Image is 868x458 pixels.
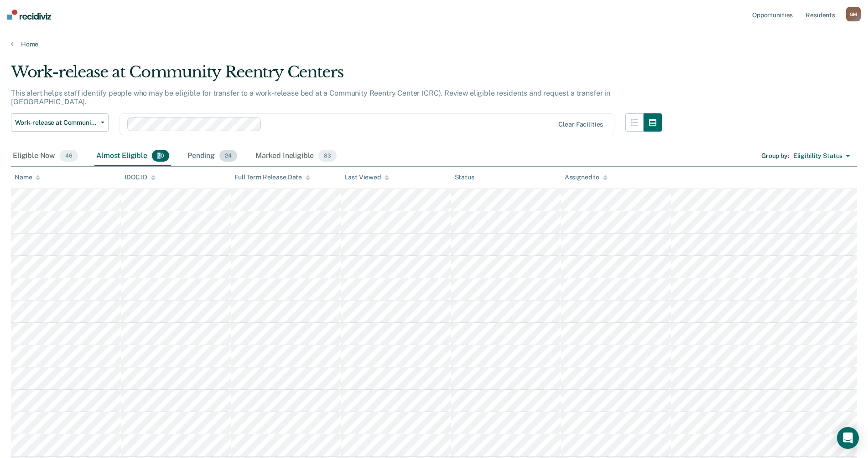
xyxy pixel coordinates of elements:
div: Eligible Now46 [11,146,80,166]
span: 70 [152,150,169,162]
div: Work-release at Community Reentry Centers [11,63,662,89]
button: GM [846,7,861,21]
button: Eligibility Status [789,149,854,163]
div: G M [846,7,861,21]
div: Pending24 [186,146,239,166]
div: IDOC ID [125,173,156,181]
span: 83 [318,150,337,162]
div: Marked Ineligible83 [254,146,338,166]
div: Full Term Release Date [234,173,310,181]
div: Name [15,173,40,181]
button: Work-release at Community Reentry Centers [11,113,109,132]
div: Eligibility Status [793,152,842,160]
span: Work-release at Community Reentry Centers [15,119,97,127]
img: Recidiviz [7,10,51,20]
div: Open Intercom Messenger [837,427,859,449]
a: Home [11,40,857,48]
span: 46 [60,150,78,162]
div: Group by : [761,152,789,160]
span: 24 [219,150,237,162]
div: Clear facilities [558,121,603,128]
p: This alert helps staff identify people who may be eligible for transfer to a work-release bed at ... [11,89,610,106]
div: Last Viewed [344,173,389,181]
div: Assigned to [565,173,608,181]
div: Status [455,173,474,181]
div: Almost Eligible70 [94,146,171,166]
